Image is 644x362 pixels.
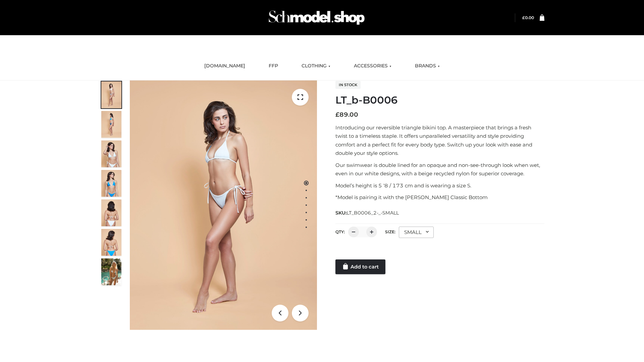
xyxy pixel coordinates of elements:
[335,111,339,118] span: £
[410,59,445,73] a: BRANDS
[130,80,317,330] img: ArielClassicBikiniTop_CloudNine_AzureSky_OW114ECO_1
[522,15,525,20] span: £
[266,4,367,31] img: Schmodel Admin 964
[101,140,121,167] img: ArielClassicBikiniTop_CloudNine_AzureSky_OW114ECO_3-scaled.jpg
[399,227,434,238] div: SMALL
[335,193,544,202] p: *Model is pairing it with the [PERSON_NAME] Classic Bottom
[297,59,335,73] a: CLOTHING
[522,15,534,20] a: £0.00
[101,199,121,226] img: ArielClassicBikiniTop_CloudNine_AzureSky_OW114ECO_7-scaled.jpg
[522,15,534,20] bdi: 0.00
[101,81,121,108] img: ArielClassicBikiniTop_CloudNine_AzureSky_OW114ECO_1-scaled.jpg
[199,59,250,73] a: [DOMAIN_NAME]
[101,229,121,256] img: ArielClassicBikiniTop_CloudNine_AzureSky_OW114ECO_8-scaled.jpg
[385,229,395,234] label: Size:
[335,81,361,89] span: In stock
[335,209,399,217] span: SKU:
[101,170,121,197] img: ArielClassicBikiniTop_CloudNine_AzureSky_OW114ECO_4-scaled.jpg
[101,111,121,138] img: ArielClassicBikiniTop_CloudNine_AzureSky_OW114ECO_2-scaled.jpg
[335,123,544,158] p: Introducing our reversible triangle bikini top. A masterpiece that brings a fresh twist to a time...
[335,259,385,274] a: Add to cart
[101,258,121,285] img: Arieltop_CloudNine_AzureSky2.jpg
[335,94,544,106] h1: LT_b-B0006
[346,210,399,216] span: LT_B0006_2-_-SMALL
[335,181,544,190] p: Model’s height is 5 ‘8 / 173 cm and is wearing a size S.
[335,161,544,178] p: Our swimwear is double lined for an opaque and non-see-through look when wet, even in our white d...
[335,229,345,234] label: QTY:
[264,59,283,73] a: FFP
[349,59,396,73] a: ACCESSORIES
[335,111,358,118] bdi: 89.00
